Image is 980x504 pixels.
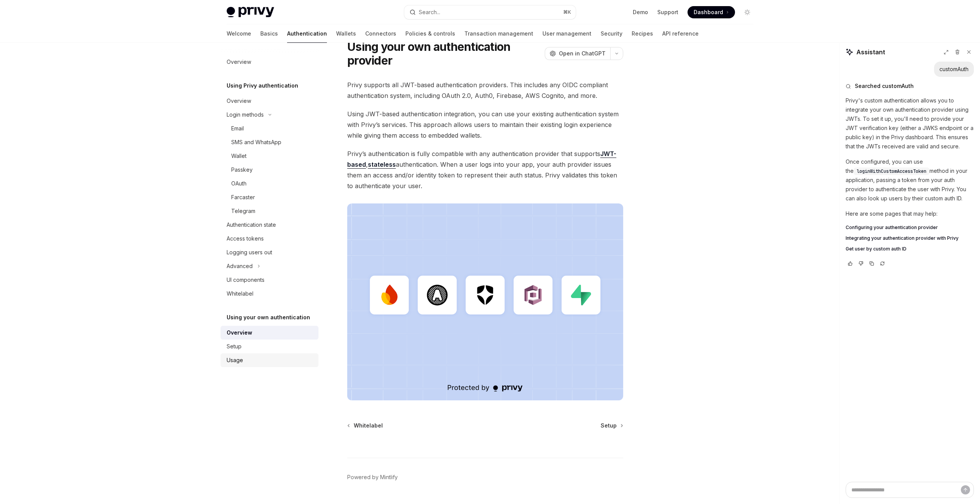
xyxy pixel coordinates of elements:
div: Overview [227,96,251,106]
div: Advanced [227,262,253,271]
span: Setup [601,422,617,429]
div: Passkey [231,165,253,174]
a: Passkey [220,163,318,177]
p: Here are some pages that may help: [846,209,974,218]
a: Powered by Mintlify [347,473,398,481]
a: Basics [260,24,278,43]
img: JWT-based auth splash [347,203,623,400]
a: Authentication [287,24,327,43]
a: Overview [220,55,318,69]
a: Demo [633,8,648,16]
a: Dashboard [688,6,735,18]
span: loginWithCustomAccessToken [857,168,926,174]
a: UI components [220,273,318,287]
a: Configuring your authentication provider [846,224,974,231]
span: Using JWT-based authentication integration, you can use your existing authentication system with ... [347,109,623,141]
div: Whitelabel [227,289,253,298]
img: light logo [227,7,274,18]
div: Logging users out [227,248,272,257]
div: Login methods [227,110,264,119]
p: Once configured, you can use the method in your application, passing a token from your auth provi... [846,157,974,203]
div: Usage [227,356,243,365]
a: Email [220,122,318,135]
div: Overview [227,328,252,337]
a: Policies & controls [405,24,455,43]
button: Copy chat response [867,260,876,267]
a: Welcome [227,24,251,43]
button: Open in ChatGPT [545,47,610,60]
button: Send message [961,485,970,494]
span: Whitelabel [354,422,383,429]
div: Wallet [231,151,247,161]
a: Support [657,8,678,16]
a: Overview [220,326,318,340]
span: Integrating your authentication provider with Privy [846,235,959,241]
span: Assistant [856,47,885,57]
span: Dashboard [694,8,723,16]
div: Farcaster [231,193,255,202]
button: Toggle dark mode [741,6,753,18]
p: Privy's custom authentication allows you to integrate your own authentication provider using JWTs... [846,96,974,151]
div: Search... [419,8,440,17]
a: Setup [601,422,622,429]
span: Privy supports all JWT-based authentication providers. This includes any OIDC compliant authentic... [347,80,623,101]
a: stateless [368,161,396,169]
a: Connectors [365,24,396,43]
button: Vote that response was not good [856,260,866,267]
div: customAuth [939,65,969,73]
a: SMS and WhatsApp [220,135,318,149]
div: UI components [227,275,265,285]
span: Configuring your authentication provider [846,224,938,231]
button: Vote that response was good [846,260,855,267]
div: Telegram [231,206,255,216]
a: Telegram [220,204,318,218]
a: Security [601,24,622,43]
div: Access tokens [227,234,264,243]
h5: Using Privy authentication [227,81,298,90]
div: Setup [227,342,242,351]
span: ⌘ K [563,9,571,15]
a: Overview [220,94,318,108]
a: Farcaster [220,190,318,204]
a: Wallet [220,149,318,163]
a: Access tokens [220,232,318,245]
div: Overview [227,57,251,67]
button: Searched customAuth [846,82,974,90]
div: Authentication state [227,220,276,229]
a: Usage [220,353,318,367]
a: Wallets [336,24,356,43]
a: Recipes [632,24,653,43]
button: Toggle Advanced section [220,259,318,273]
span: Privy’s authentication is fully compatible with any authentication provider that supports , authe... [347,148,623,191]
a: Authentication state [220,218,318,232]
textarea: Ask a question... [846,482,974,498]
a: OAuth [220,177,318,190]
button: Reload last chat [878,260,887,267]
div: Email [231,124,244,133]
div: OAuth [231,179,247,188]
a: Get user by custom auth ID [846,246,974,252]
a: Whitelabel [348,422,383,429]
span: Searched customAuth [855,82,914,90]
a: User management [542,24,591,43]
a: API reference [662,24,699,43]
span: Open in ChatGPT [559,50,606,57]
a: Setup [220,340,318,353]
h5: Using your own authentication [227,313,310,322]
a: Transaction management [464,24,533,43]
a: Integrating your authentication provider with Privy [846,235,974,241]
a: Logging users out [220,245,318,259]
h1: Using your own authentication provider [347,40,542,67]
button: Toggle Login methods section [220,108,318,122]
span: Get user by custom auth ID [846,246,906,252]
div: SMS and WhatsApp [231,138,281,147]
a: Whitelabel [220,287,318,301]
button: Open search [404,5,576,19]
